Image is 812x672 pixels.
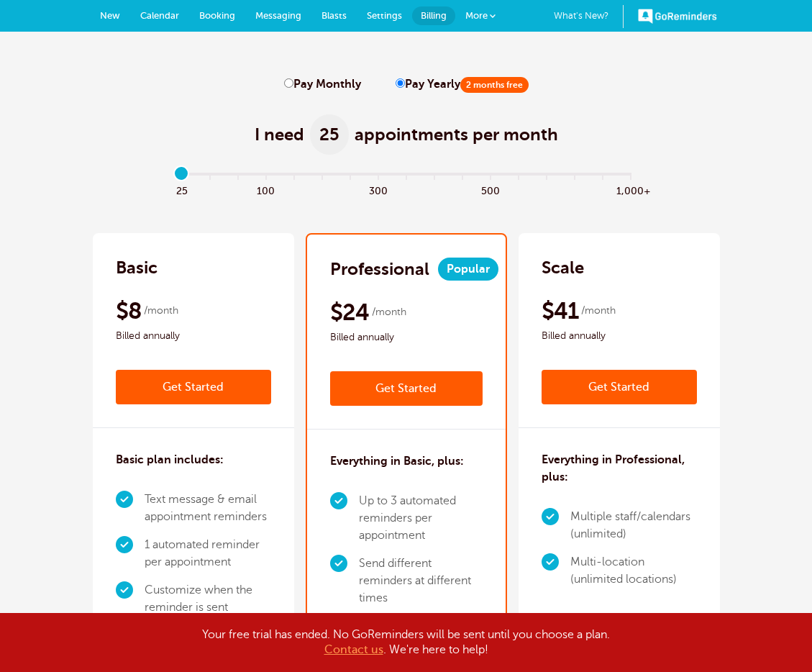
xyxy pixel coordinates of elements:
li: Text message & email appointment reminders [145,486,271,531]
h2: Professional [330,258,429,281]
input: Pay Yearly2 months free [396,78,405,88]
a: Contact us [324,643,383,656]
span: Billed annually [330,329,483,346]
span: Calendar [140,10,179,21]
li: Customize when the reminder is sent [145,576,271,622]
span: Booking [199,10,235,21]
span: /month [372,304,406,321]
span: 100 [252,181,280,198]
span: 500 [476,181,504,198]
span: /month [581,302,616,319]
label: Pay Yearly [396,78,529,91]
a: Get Started [542,370,697,404]
h3: Basic plan includes: [116,451,224,468]
span: Popular [438,258,498,281]
li: Multiple staff/calendars (unlimited) [570,503,697,548]
span: $41 [542,296,579,325]
span: Billed annually [542,327,697,345]
h3: Everything in Professional, plus: [542,451,697,486]
span: Billing [421,10,447,21]
span: 1,000+ [616,181,644,198]
div: Your free trial has ended. No GoReminders will be sent until you choose a plan. . We're here to h... [83,627,730,658]
span: 2 months free [460,77,529,93]
span: appointments per month [355,123,558,146]
span: 25 [168,181,196,198]
h2: Scale [542,256,584,279]
li: Up to 3 automated reminders per appointment [359,487,483,550]
span: /month [144,302,178,319]
h2: Basic [116,256,158,279]
span: I need [255,123,304,146]
span: New [100,10,120,21]
span: Billed annually [116,327,271,345]
span: 300 [364,181,392,198]
span: Messaging [255,10,301,21]
li: Multi-location (unlimited locations) [570,548,697,594]
li: 1 automated reminder per appointment [145,531,271,576]
input: Pay Monthly [284,78,293,88]
a: What's New? [554,5,624,28]
li: Send different reminders at different times [359,550,483,612]
span: Blasts [321,10,347,21]
span: 25 [310,114,349,155]
span: Settings [367,10,402,21]
span: $24 [330,298,370,327]
h3: Everything in Basic, plus: [330,453,464,470]
a: Get Started [330,371,483,406]
span: $8 [116,296,142,325]
a: Billing [412,6,455,25]
span: More [465,10,488,21]
label: Pay Monthly [284,78,361,91]
a: Get Started [116,370,271,404]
